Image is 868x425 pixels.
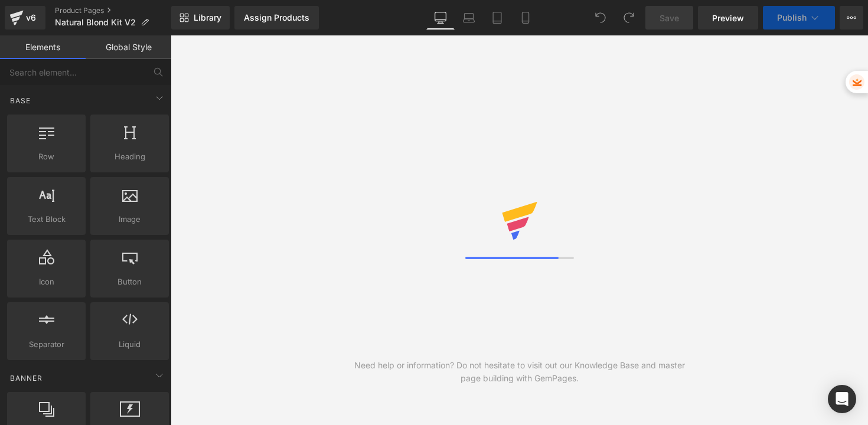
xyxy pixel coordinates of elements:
a: Desktop [426,6,455,30]
div: Need help or information? Do not hesitate to visit out our Knowledge Base and master page buildin... [345,359,694,385]
a: Mobile [511,6,540,30]
a: New Library [171,6,230,30]
div: v6 [24,10,38,25]
span: Preview [712,12,744,24]
span: Icon [11,276,82,288]
a: v6 [5,6,45,30]
div: Assign Products [244,13,309,22]
button: Redo [617,6,641,30]
button: More [840,6,863,30]
a: Product Pages [55,6,171,15]
a: Global Style [86,35,171,59]
a: Laptop [455,6,483,30]
span: Library [194,12,221,23]
span: Base [9,95,32,106]
button: Publish [763,6,835,30]
span: Row [11,151,82,163]
button: Undo [589,6,612,30]
span: Button [94,276,165,288]
span: Image [94,213,165,225]
span: Heading [94,151,165,163]
span: Liquid [94,338,165,351]
span: Text Block [11,213,82,225]
span: Natural Blond Kit V2 [55,18,136,27]
span: Separator [11,338,82,351]
a: Preview [698,6,758,30]
div: Open Intercom Messenger [828,385,856,413]
span: Banner [9,372,44,384]
span: Save [660,12,679,24]
a: Tablet [483,6,511,30]
span: Publish [777,13,807,22]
